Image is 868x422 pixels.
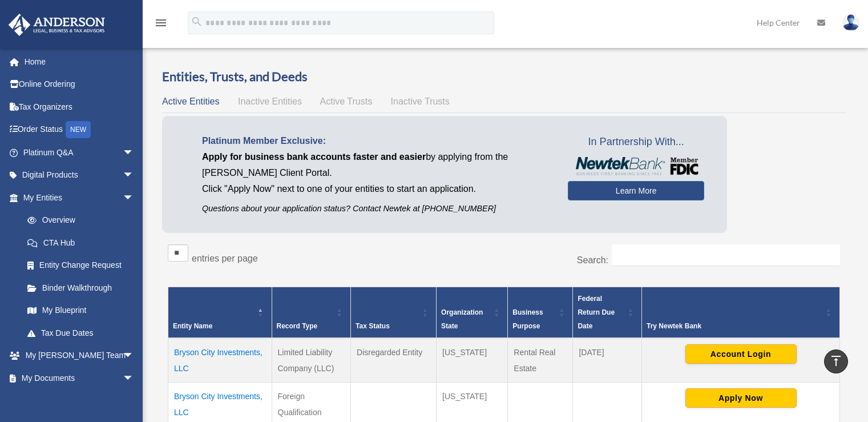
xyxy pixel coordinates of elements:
span: Inactive Entities [238,97,302,106]
th: Entity Name: Activate to invert sorting [168,287,272,338]
th: Organization State: Activate to sort [437,287,508,338]
a: Home [8,50,151,73]
button: Account Login [685,344,797,364]
span: Apply for business bank accounts faster and easier [202,152,426,162]
p: by applying from the [PERSON_NAME] Client Portal. [202,149,551,181]
img: NewtekBankLogoSM.png [574,157,699,175]
img: User Pic [842,14,859,31]
span: arrow_drop_down [123,344,146,368]
td: Disregarded Entity [351,338,437,383]
th: Try Newtek Bank : Activate to sort [642,287,840,338]
span: Record Type [277,322,318,330]
span: Organization State [441,308,483,330]
img: Anderson Advisors Platinum Portal [5,14,108,36]
label: entries per page [192,254,258,263]
span: Active Trusts [320,97,373,106]
th: Business Purpose: Activate to sort [508,287,573,338]
th: Record Type: Activate to sort [272,287,351,338]
p: Questions about your application status? Contact Newtek at [PHONE_NUMBER] [202,202,551,216]
div: NEW [66,121,91,138]
span: arrow_drop_down [123,164,146,187]
a: menu [154,20,168,30]
span: In Partnership With... [568,133,704,151]
td: [US_STATE] [437,338,508,383]
span: Tax Status [356,322,390,330]
td: [DATE] [573,338,642,383]
a: Digital Productsarrow_drop_down [8,164,151,187]
i: vertical_align_top [829,354,843,368]
span: Active Entities [162,97,219,106]
a: My Entitiesarrow_drop_down [8,186,146,209]
button: Apply Now [685,388,797,408]
label: Search: [577,255,608,265]
span: arrow_drop_down [123,367,146,390]
span: Inactive Trusts [391,97,450,106]
a: My Blueprint [16,299,146,322]
div: Try Newtek Bank [647,319,822,333]
a: Binder Walkthrough [16,276,146,299]
a: My [PERSON_NAME] Teamarrow_drop_down [8,344,151,367]
a: CTA Hub [16,231,146,254]
a: Account Login [685,349,797,358]
td: Bryson City Investments, LLC [168,338,272,383]
span: Entity Name [173,322,212,330]
th: Tax Status: Activate to sort [351,287,437,338]
th: Federal Return Due Date: Activate to sort [573,287,642,338]
i: search [191,15,203,28]
h3: Entities, Trusts, and Deeds [162,68,846,86]
span: Business Purpose [512,308,543,330]
td: Limited Liability Company (LLC) [272,338,351,383]
span: arrow_drop_down [123,141,146,164]
a: My Documentsarrow_drop_down [8,367,151,389]
span: Federal Return Due Date [578,295,615,330]
a: Entity Change Request [16,254,146,277]
a: Overview [16,209,140,232]
a: Tax Organizers [8,95,151,118]
a: vertical_align_top [824,349,848,373]
a: Platinum Q&Aarrow_drop_down [8,141,151,164]
a: Online Ordering [8,73,151,96]
i: menu [154,16,168,30]
p: Click "Apply Now" next to one of your entities to start an application. [202,181,551,197]
a: Order StatusNEW [8,118,151,142]
a: Tax Due Dates [16,321,146,344]
td: Rental Real Estate [508,338,573,383]
span: arrow_drop_down [123,186,146,210]
p: Platinum Member Exclusive: [202,133,551,149]
a: Learn More [568,181,704,200]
